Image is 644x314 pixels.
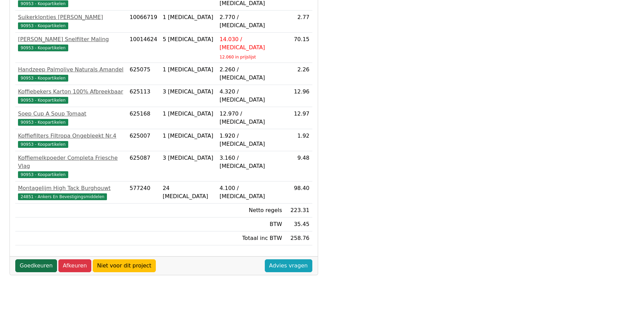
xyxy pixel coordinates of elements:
a: Koffiefilters Filtropa Ongebleekt Nr.490953 - Koopartikelen [18,132,124,148]
td: 625007 [127,129,160,151]
div: 1.920 / [MEDICAL_DATA] [220,132,282,148]
div: Montagelijm High Tack Burghouwt [18,184,124,192]
sub: 12.060 in prijslijst [220,55,256,59]
a: Handzeep Palmolive Naturals Amandel90953 - Koopartikelen [18,66,124,82]
div: Suikerklontjes [PERSON_NAME] [18,13,124,21]
div: 3 [MEDICAL_DATA] [163,88,214,96]
a: Koffiemelkpoeder Completa Friesche Vlag90953 - Koopartikelen [18,154,124,178]
td: 70.15 [285,33,312,63]
td: 98.40 [285,181,312,204]
td: 9.48 [285,151,312,181]
span: 90953 - Koopartikelen [18,97,68,104]
span: 90953 - Koopartikelen [18,119,68,126]
td: 577240 [127,181,160,204]
span: 90953 - Koopartikelen [18,171,68,178]
td: 2.26 [285,63,312,85]
div: 14.030 / [MEDICAL_DATA] [220,35,282,52]
div: 24 [MEDICAL_DATA] [163,184,214,200]
a: Montagelijm High Tack Burghouwt24851 - Ankers En Bevestigingsmiddelen [18,184,124,200]
div: 1 [MEDICAL_DATA] [163,13,214,21]
td: 625168 [127,107,160,129]
div: 2.260 / [MEDICAL_DATA] [220,66,282,82]
span: 90953 - Koopartikelen [18,141,68,148]
div: Soep Cup A Soup Tomaat [18,110,124,118]
span: 90953 - Koopartikelen [18,0,68,7]
div: 12.970 / [MEDICAL_DATA] [220,110,282,126]
div: 2.770 / [MEDICAL_DATA] [220,13,282,30]
div: Koffiebekers Karton 100% Afbreekbaar [18,88,124,96]
a: Soep Cup A Soup Tomaat90953 - Koopartikelen [18,110,124,126]
td: 10066719 [127,11,160,33]
a: Niet voor dit project [93,259,156,272]
a: Koffiebekers Karton 100% Afbreekbaar90953 - Koopartikelen [18,88,124,104]
a: Advies vragen [265,259,312,272]
td: 10014624 [127,33,160,63]
div: 1 [MEDICAL_DATA] [163,110,214,118]
td: 12.97 [285,107,312,129]
div: [PERSON_NAME] Snelfilter Maling [18,35,124,43]
a: [PERSON_NAME] Snelfilter Maling90953 - Koopartikelen [18,35,124,52]
div: Koffiefilters Filtropa Ongebleekt Nr.4 [18,132,124,140]
a: Suikerklontjes [PERSON_NAME]90953 - Koopartikelen [18,13,124,30]
div: 4.100 / [MEDICAL_DATA] [220,184,282,200]
a: Goedkeuren [15,259,57,272]
td: 258.76 [285,231,312,245]
td: 223.31 [285,204,312,217]
div: Koffiemelkpoeder Completa Friesche Vlag [18,154,124,170]
td: BTW [217,217,285,231]
div: 5 [MEDICAL_DATA] [163,35,214,43]
div: Handzeep Palmolive Naturals Amandel [18,66,124,74]
span: 90953 - Koopartikelen [18,22,68,29]
div: 1 [MEDICAL_DATA] [163,132,214,140]
td: 625087 [127,151,160,181]
div: 3 [MEDICAL_DATA] [163,154,214,162]
td: 625075 [127,63,160,85]
td: 625113 [127,85,160,107]
td: 12.96 [285,85,312,107]
span: 90953 - Koopartikelen [18,75,68,82]
span: 90953 - Koopartikelen [18,45,68,51]
td: Netto regels [217,204,285,217]
div: 3.160 / [MEDICAL_DATA] [220,154,282,170]
td: 2.77 [285,11,312,33]
td: Totaal inc BTW [217,231,285,245]
td: 1.92 [285,129,312,151]
div: 4.320 / [MEDICAL_DATA] [220,88,282,104]
span: 24851 - Ankers En Bevestigingsmiddelen [18,193,107,200]
div: 1 [MEDICAL_DATA] [163,66,214,74]
a: Afkeuren [58,259,91,272]
td: 35.45 [285,217,312,231]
